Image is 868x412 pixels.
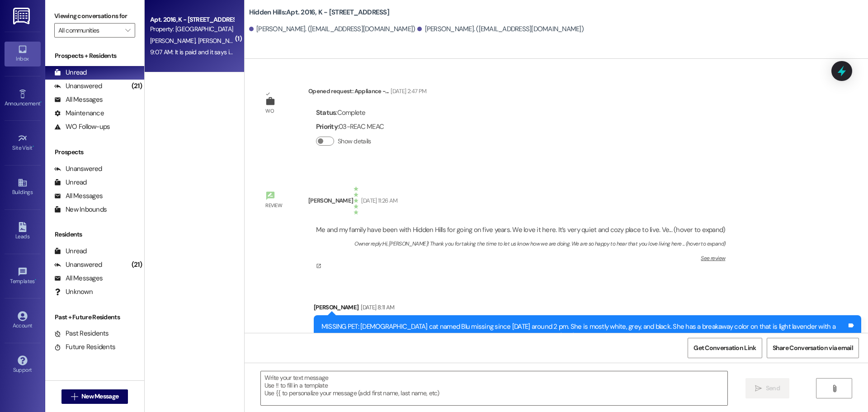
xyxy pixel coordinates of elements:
[359,196,397,205] div: [DATE] 11:26 AM
[45,230,144,239] div: Residents
[54,109,104,118] div: Maintenance
[265,106,274,116] div: WO
[61,389,128,404] button: New Message
[314,303,861,315] div: [PERSON_NAME]
[249,8,389,17] b: Hidden Hills: Apt. 2016, K - [STREET_ADDRESS]
[766,384,780,393] span: Send
[54,122,110,132] div: WO Follow-ups
[71,393,78,400] i: 
[33,143,34,150] span: •
[54,287,93,297] div: Unknown
[54,164,102,174] div: Unanswered
[54,260,102,270] div: Unanswered
[338,137,371,146] label: Show details
[5,42,41,66] a: Inbox
[54,274,103,283] div: All Messages
[773,343,853,353] span: Share Conversation via email
[316,106,384,120] div: : Complete
[831,385,838,392] i: 
[58,23,121,38] input: All communities
[150,24,234,34] div: Property: [GEOGRAPHIC_DATA]
[5,308,41,333] a: Account
[54,329,109,338] div: Past Residents
[688,338,762,358] button: Get Conversation Link
[54,342,115,352] div: Future Residents
[129,79,144,93] div: (21)
[54,191,103,201] div: All Messages
[54,205,107,214] div: New Inbounds
[129,258,144,272] div: (21)
[767,338,859,358] button: Share Conversation via email
[249,24,415,34] div: [PERSON_NAME]. ([EMAIL_ADDRESS][DOMAIN_NAME])
[54,178,87,187] div: Unread
[54,246,87,256] div: Unread
[150,48,350,56] div: 9:07 AM: It is paid and it says it's going to come out [DATE] you said the 22nd
[417,24,584,34] div: [PERSON_NAME]. ([EMAIL_ADDRESS][DOMAIN_NAME])
[755,385,762,392] i: 
[316,120,384,134] div: : 03-REAC MEAC
[321,322,847,351] div: MISSING PET: [DEMOGRAPHIC_DATA] cat named Blu missing since [DATE] around 2 pm. She is mostly whi...
[54,95,103,104] div: All Messages
[316,122,338,131] b: Priority
[45,51,144,61] div: Prospects + Residents
[13,8,32,24] img: ResiDesk Logo
[150,15,234,24] div: Apt. 2016, K - [STREET_ADDRESS]
[316,108,336,117] b: Status
[125,27,130,34] i: 
[5,353,41,377] a: Support
[5,264,41,289] a: Templates •
[81,392,118,401] span: New Message
[265,201,282,210] div: Review
[693,343,756,353] span: Get Conversation Link
[45,313,144,322] div: Past + Future Residents
[54,9,135,23] label: Viewing conversations for
[54,81,102,91] div: Unanswered
[5,175,41,199] a: Buildings
[388,86,426,96] div: [DATE] 2:47 PM
[316,225,726,234] div: Me and my family have been with Hidden Hills for going on five years. We love it here. It’s very ...
[5,219,41,244] a: Leads
[308,86,426,99] div: Opened request: Appliance -...
[308,196,354,205] div: [PERSON_NAME]
[745,378,789,398] button: Send
[40,99,42,105] span: •
[354,240,725,247] div: Owner reply: Hi, [PERSON_NAME]! Thank you for taking the time to let us know how we are doing. We...
[35,277,36,283] span: •
[54,68,87,77] div: Unread
[359,303,394,312] div: [DATE] 8:11 AM
[198,37,243,45] span: [PERSON_NAME]
[150,37,198,45] span: [PERSON_NAME]
[45,147,144,157] div: Prospects
[5,131,41,155] a: Site Visit •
